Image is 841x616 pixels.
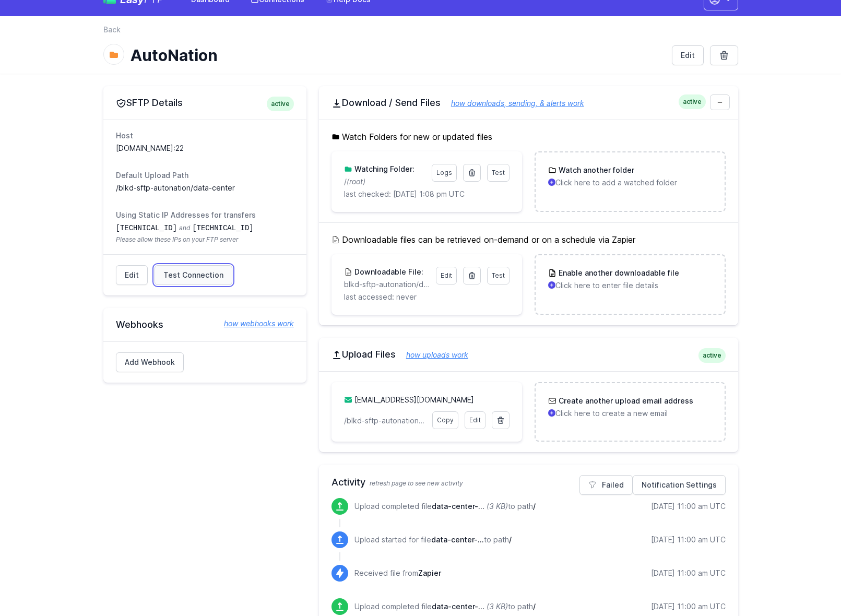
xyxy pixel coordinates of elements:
[556,165,634,175] h3: Watch another folder
[116,131,294,141] dt: Host
[116,210,294,220] dt: Using Static IP Addresses for transfers
[536,255,724,303] a: Enable another downloadable file Click here to enter file details
[331,131,726,143] h5: Watch Folders for new or updated files
[579,475,633,495] a: Failed
[214,318,294,329] a: how webhooks work
[418,568,441,577] span: Zapier
[679,94,706,109] span: active
[103,25,121,35] a: Back
[789,564,828,603] iframe: Drift Widget Chat Controller
[354,501,536,512] p: Upload completed file to path
[344,279,430,290] p: blkd-sftp-autonation/data-center/AutoNation Test SFTP sheet - Sheet1.csv
[354,395,474,404] a: [EMAIL_ADDRESS][DOMAIN_NAME]
[533,602,536,611] span: /
[354,535,512,545] p: Upload started for file to path
[116,97,294,109] h2: SFTP Details
[536,383,724,431] a: Create another upload email address Click here to create a new email
[192,224,254,232] code: [TECHNICAL_ID]
[396,350,468,359] a: how uploads work
[103,25,738,41] nav: Breadcrumb
[465,411,485,429] a: Edit
[548,280,712,291] p: Click here to enter file details
[179,224,190,232] span: and
[344,416,426,426] p: /blkd-sftp-autonation/data-center
[331,475,726,490] h2: Activity
[163,270,223,280] span: Test Connection
[633,475,726,495] a: Notification Settings
[116,224,177,232] code: [TECHNICAL_ID]
[432,164,457,182] a: Logs
[344,292,510,302] p: last accessed: never
[267,97,294,111] span: active
[536,152,724,200] a: Watch another folder Click here to add a watched folder
[651,535,726,545] div: [DATE] 11:00 am UTC
[672,45,704,65] a: Edit
[548,177,712,188] p: Click here to add a watched folder
[116,352,184,372] a: Add Webhook
[354,568,441,578] p: Received file from
[651,601,726,612] div: [DATE] 11:00 am UTC
[556,396,693,406] h3: Create another upload email address
[155,265,232,285] a: Test Connection
[487,502,508,511] i: (3 KB)
[116,235,294,244] span: Please allow these IPs on your FTP server
[352,164,414,174] h3: Watching Folder:
[432,502,484,511] span: data-center-1760007609.csv
[441,99,584,108] a: how downloads, sending, & alerts work
[354,601,536,612] p: Upload completed file to path
[698,348,726,363] span: active
[548,408,712,419] p: Click here to create a new email
[487,602,508,611] i: (3 KB)
[344,189,510,199] p: last checked: [DATE] 1:08 pm UTC
[331,348,726,361] h2: Upload Files
[432,602,484,611] span: data-center-1759921209.csv
[533,502,536,511] span: /
[651,501,726,512] div: [DATE] 11:00 am UTC
[116,318,294,331] h2: Webhooks
[370,479,463,487] span: refresh page to see new activity
[116,183,294,193] dd: /blkd-sftp-autonation/data-center
[487,164,510,182] a: Test
[492,271,505,279] span: Test
[352,267,423,277] h3: Downloadable File:
[331,233,726,246] h5: Downloadable files can be retrieved on-demand or on a schedule via Zapier
[116,265,148,285] a: Edit
[331,97,726,109] h2: Download / Send Files
[116,170,294,181] dt: Default Upload Path
[432,411,458,429] a: Copy
[431,535,484,544] span: data-center-1760007609.csv
[492,169,505,176] span: Test
[651,568,726,578] div: [DATE] 11:00 am UTC
[347,177,365,186] i: (root)
[487,267,510,285] a: Test
[556,268,679,278] h3: Enable another downloadable file
[436,267,457,285] a: Edit
[509,535,512,544] span: /
[344,176,425,187] p: /
[116,143,294,153] dd: [DOMAIN_NAME]:22
[131,46,664,65] h1: AutoNation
